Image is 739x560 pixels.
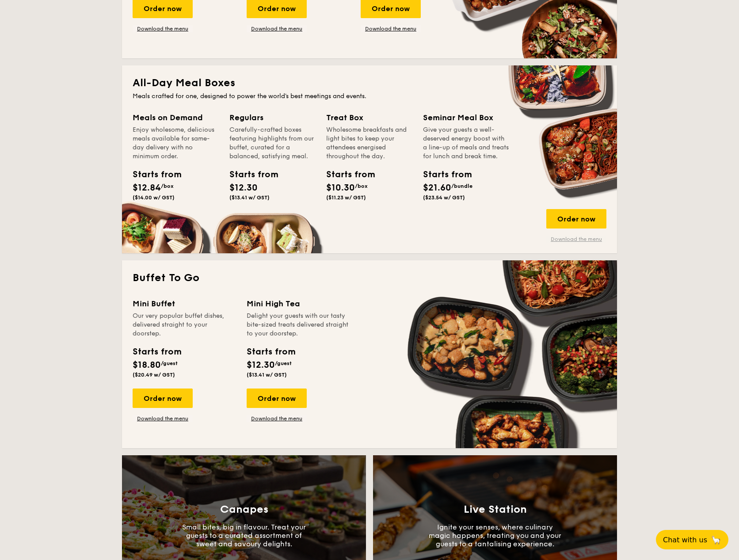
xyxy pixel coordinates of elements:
div: Starts from [326,168,366,181]
div: Meals on Demand [133,111,219,124]
div: Carefully-crafted boxes featuring highlights from our buffet, curated for a balanced, satisfying ... [229,126,316,161]
div: Seminar Meal Box [423,111,509,124]
div: Our very popular buffet dishes, delivered straight to your doorstep. [133,312,236,338]
span: $18.80 [133,360,161,370]
div: Order now [247,389,307,408]
span: 🦙 [711,535,721,545]
span: $12.84 [133,183,161,193]
a: Download the menu [247,25,307,32]
span: ($11.23 w/ GST) [326,194,366,201]
span: ($13.41 w/ GST) [229,194,270,201]
div: Treat Box [326,111,412,124]
div: Starts from [229,168,269,181]
p: Small bites, big in flavour. Treat your guests to a curated assortment of sweet and savoury delig... [178,523,310,548]
span: ($23.54 w/ GST) [423,194,465,201]
div: Mini High Tea [247,297,350,310]
span: $21.60 [423,183,451,193]
div: Starts from [133,168,172,181]
h2: All-Day Meal Boxes [133,76,606,90]
a: Download the menu [247,415,307,422]
div: Starts from [247,345,295,358]
div: Mini Buffet [133,297,236,310]
a: Download the menu [133,25,193,32]
span: $12.30 [247,360,275,370]
h2: Buffet To Go [133,271,606,285]
h3: Live Station [464,503,527,516]
span: Chat with us [663,536,707,544]
div: Starts from [133,345,181,358]
h3: Canapes [220,503,268,516]
a: Download the menu [546,236,606,243]
span: /box [355,183,368,189]
div: Starts from [423,168,463,181]
a: Download the menu [133,415,193,422]
span: ($20.49 w/ GST) [133,372,175,378]
span: /bundle [451,183,472,189]
span: /guest [161,360,178,366]
span: $10.30 [326,183,355,193]
div: Give your guests a well-deserved energy boost with a line-up of meals and treats for lunch and br... [423,126,509,161]
button: Chat with us🦙 [656,530,728,549]
span: /box [161,183,174,189]
span: /guest [275,360,292,366]
span: $12.30 [229,183,258,193]
div: Order now [546,209,606,229]
div: Regulars [229,111,316,124]
p: Ignite your senses, where culinary magic happens, treating you and your guests to a tantalising e... [429,523,561,548]
div: Order now [133,389,193,408]
div: Delight your guests with our tasty bite-sized treats delivered straight to your doorstep. [247,312,350,338]
div: Wholesome breakfasts and light bites to keep your attendees energised throughout the day. [326,126,412,161]
a: Download the menu [361,25,421,32]
div: Enjoy wholesome, delicious meals available for same-day delivery with no minimum order. [133,126,219,161]
span: ($14.00 w/ GST) [133,194,175,201]
span: ($13.41 w/ GST) [247,372,287,378]
div: Meals crafted for one, designed to power the world's best meetings and events. [133,92,606,101]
